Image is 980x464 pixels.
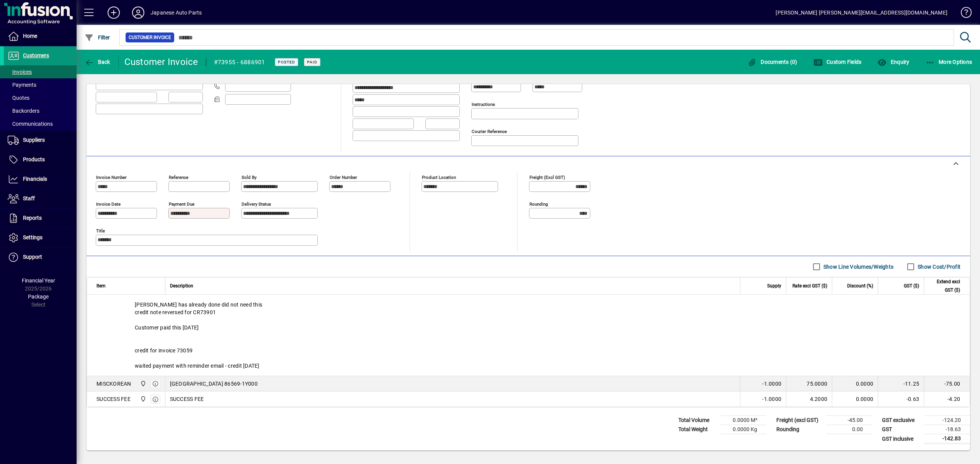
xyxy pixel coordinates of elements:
[4,131,77,150] a: Suppliers
[85,59,110,65] span: Back
[23,234,42,240] span: Settings
[924,391,970,407] td: -4.20
[77,55,119,69] app-page-header-button: Back
[767,282,781,290] span: Supply
[242,175,256,180] mat-label: Sold by
[83,31,112,44] button: Filter
[170,380,258,388] span: [GEOGRAPHIC_DATA] 86569-1Y000
[529,201,548,207] mat-label: Rounding
[169,175,188,180] mat-label: Reference
[926,59,972,65] span: More Options
[8,121,53,127] span: Communications
[8,108,39,114] span: Backorders
[138,395,147,403] span: Central
[4,27,77,46] a: Home
[96,175,127,180] mat-label: Invoice number
[8,95,29,101] span: Quotes
[826,425,872,434] td: 0.00
[4,150,77,169] a: Products
[472,102,495,107] mat-label: Instructions
[83,55,112,69] button: Back
[4,65,77,78] a: Invoices
[4,104,77,117] a: Backorders
[8,69,32,75] span: Invoices
[877,59,909,65] span: Enquiry
[8,82,36,88] span: Payments
[916,263,960,271] label: Show Cost/Profit
[96,282,106,290] span: Item
[791,380,827,388] div: 75.0000
[23,33,37,39] span: Home
[96,201,121,207] mat-label: Invoice date
[720,425,766,434] td: 0.0000 Kg
[529,175,565,180] mat-label: Freight (excl GST)
[792,282,827,290] span: Rate excl GST ($)
[929,277,960,294] span: Extend excl GST ($)
[22,277,55,284] span: Financial Year
[875,55,911,69] button: Enquiry
[924,416,970,425] td: -124.20
[169,201,194,207] mat-label: Payment due
[773,416,826,425] td: Freight (excl GST)
[4,78,77,91] a: Payments
[832,376,878,391] td: 0.0000
[85,34,110,41] span: Filter
[4,91,77,104] a: Quotes
[138,380,147,388] span: Central
[878,434,924,444] td: GST inclusive
[330,175,357,180] mat-label: Order number
[4,228,77,247] a: Settings
[748,59,797,65] span: Documents (0)
[101,6,126,19] button: Add
[746,55,799,69] button: Documents (0)
[4,209,77,228] a: Reports
[675,425,720,434] td: Total Weight
[847,282,873,290] span: Discount (%)
[129,34,171,41] span: Customer Invoice
[762,395,781,403] span: -1.0000
[87,295,970,376] div: [PERSON_NAME] has already done did not need this credit note reversed for CR73901 Customer paid t...
[773,425,826,434] td: Rounding
[170,282,193,290] span: Description
[23,215,42,221] span: Reports
[307,60,317,65] span: Paid
[955,2,970,26] a: Knowledge Base
[23,137,45,143] span: Suppliers
[675,416,720,425] td: Total Volume
[924,376,970,391] td: -75.00
[4,117,77,130] a: Communications
[878,416,924,425] td: GST exclusive
[924,55,974,69] button: More Options
[832,391,878,407] td: 0.0000
[4,189,77,208] a: Staff
[242,201,271,207] mat-label: Delivery status
[822,263,893,271] label: Show Line Volumes/Weights
[28,294,49,300] span: Package
[878,425,924,434] td: GST
[150,6,202,19] div: Japanese Auto Parts
[23,52,49,58] span: Customers
[776,6,947,19] div: [PERSON_NAME] [PERSON_NAME][EMAIL_ADDRESS][DOMAIN_NAME]
[126,6,150,19] button: Profile
[924,425,970,434] td: -18.63
[762,380,781,388] span: -1.0000
[170,395,204,403] span: SUCCESS FEE
[812,55,864,69] button: Custom Fields
[23,254,42,260] span: Support
[124,56,198,68] div: Customer Invoice
[472,129,507,134] mat-label: Courier Reference
[96,228,105,234] mat-label: Title
[904,282,919,290] span: GST ($)
[96,395,131,403] div: SUCCESS FEE
[23,156,45,162] span: Products
[278,60,295,65] span: Posted
[23,176,47,182] span: Financials
[813,59,862,65] span: Custom Fields
[826,416,872,425] td: -45.00
[878,376,924,391] td: -11.25
[4,170,77,189] a: Financials
[4,248,77,267] a: Support
[720,416,766,425] td: 0.0000 M³
[422,175,456,180] mat-label: Product location
[791,395,827,403] div: 4.2000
